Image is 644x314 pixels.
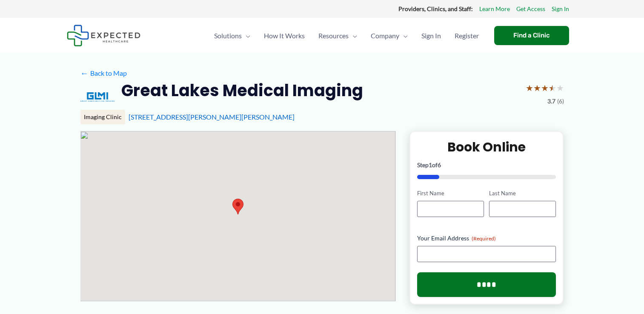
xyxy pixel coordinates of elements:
[489,189,556,197] label: Last Name
[533,80,541,96] span: ★
[129,113,295,121] a: [STREET_ADDRESS][PERSON_NAME][PERSON_NAME]
[417,162,556,168] p: Step of
[207,21,486,51] nav: Primary Site Navigation
[80,67,127,80] a: ←Back to Map
[479,3,510,14] a: Learn More
[67,25,140,46] img: Expected Healthcare Logo - side, dark font, small
[455,21,479,51] span: Register
[549,80,556,96] span: ★
[429,161,432,168] span: 1
[399,21,408,51] span: Menu Toggle
[556,80,564,96] span: ★
[242,21,250,51] span: Menu Toggle
[472,235,496,242] span: (Required)
[80,69,89,77] span: ←
[207,21,257,51] a: SolutionsMenu Toggle
[312,21,364,51] a: ResourcesMenu Toggle
[371,21,399,51] span: Company
[264,21,305,51] span: How It Works
[398,5,473,12] strong: Providers, Clinics, and Staff:
[214,21,242,51] span: Solutions
[494,26,569,45] a: Find a Clinic
[547,96,555,107] span: 3.7
[121,80,363,101] h2: Great Lakes Medical Imaging
[438,161,441,168] span: 6
[526,80,533,96] span: ★
[415,21,448,51] a: Sign In
[552,3,569,14] a: Sign In
[417,189,484,197] label: First Name
[257,21,312,51] a: How It Works
[417,139,556,155] h2: Book Online
[541,80,549,96] span: ★
[417,234,556,243] label: Your Email Address
[349,21,357,51] span: Menu Toggle
[421,21,441,51] span: Sign In
[448,21,486,51] a: Register
[318,21,349,51] span: Resources
[80,110,125,124] div: Imaging Clinic
[516,3,545,14] a: Get Access
[364,21,415,51] a: CompanyMenu Toggle
[557,96,564,107] span: (6)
